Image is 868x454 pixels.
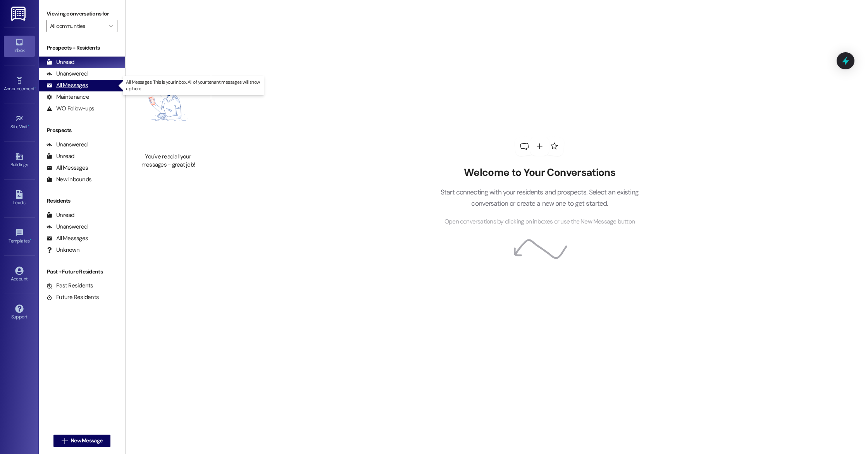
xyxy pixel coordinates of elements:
div: Prospects + Residents [39,44,125,52]
div: You've read all your messages - great job! [134,153,202,169]
div: Unanswered [46,223,88,231]
div: Maintenance [46,93,89,101]
i:  [109,23,113,29]
span: • [34,85,36,90]
a: Templates • [4,226,35,247]
div: WO Follow-ups [46,105,94,113]
div: Past Residents [46,282,93,290]
div: Unanswered [46,70,88,78]
div: Residents [39,197,125,205]
a: Account [4,264,35,285]
div: All Messages [46,164,88,172]
div: Past + Future Residents [39,268,125,276]
a: Inbox [4,36,35,57]
span: Open conversations by clicking on inboxes or use the New Message button [444,217,635,227]
span: • [28,123,29,128]
h2: Welcome to Your Conversations [429,167,650,179]
div: New Inbounds [46,175,91,184]
div: Unread [46,152,74,160]
input: All communities [50,20,105,32]
a: Buildings [4,150,35,171]
i:  [62,438,67,444]
div: All Messages [46,81,88,89]
img: ResiDesk Logo [11,7,27,21]
button: New Message [53,435,111,447]
span: • [30,237,31,242]
div: Prospects [39,126,125,134]
div: All Messages [46,234,88,242]
span: New Message [71,437,102,445]
div: Unread [46,211,74,219]
a: Leads [4,188,35,209]
div: Unknown [46,246,79,254]
p: Start connecting with your residents and prospects. Select an existing conversation or create a n... [429,187,650,209]
p: All Messages: This is your inbox. All of your tenant messages will show up here. [126,79,261,92]
div: Future Residents [46,293,99,301]
label: Viewing conversations for [46,8,117,20]
div: Unread [46,58,74,66]
img: empty-state [134,58,202,148]
div: Unanswered [46,141,88,149]
a: Support [4,302,35,323]
a: Site Visit • [4,112,35,133]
